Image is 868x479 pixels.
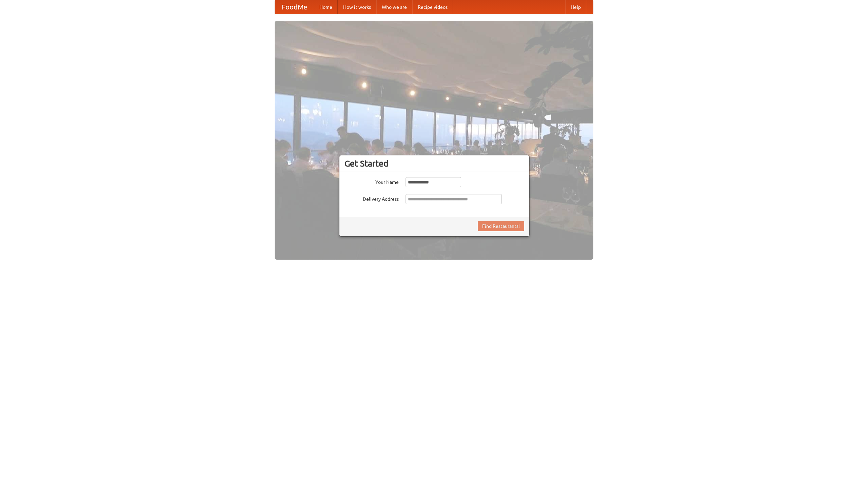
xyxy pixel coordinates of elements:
button: Find Restaurants! [478,221,524,231]
a: FoodMe [275,0,314,14]
a: Home [314,0,338,14]
a: Help [565,0,586,14]
label: Delivery Address [344,194,399,202]
a: Recipe videos [412,0,453,14]
label: Your Name [344,177,399,186]
a: Who we are [376,0,412,14]
a: How it works [338,0,376,14]
h3: Get Started [344,158,524,169]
